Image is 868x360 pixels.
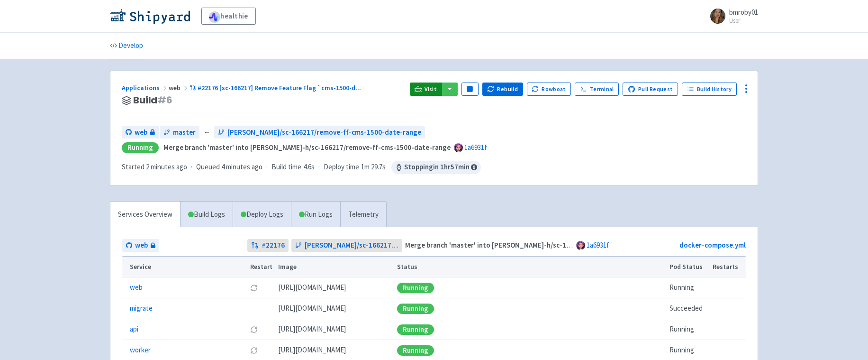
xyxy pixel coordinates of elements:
[682,83,737,96] a: Build History
[214,126,425,139] a: [PERSON_NAME]/sc-166217/remove-ff-cms-1500-date-range
[163,143,451,152] strong: Merge branch 'master' into [PERSON_NAME]-h/sc-166217/remove-ff-cms-1500-date-range
[278,345,346,356] span: [DOMAIN_NAME][URL]
[667,257,710,277] th: Pod Status
[196,162,262,171] span: Queued
[271,162,301,173] span: Build time
[247,239,289,252] a: #22176
[679,240,746,249] a: docker-compose.yml
[667,319,710,340] td: Running
[146,162,187,171] time: 2 minutes ago
[397,345,434,356] div: Running
[130,303,153,314] a: migrate
[710,257,746,277] th: Restarts
[130,324,138,335] a: api
[157,93,172,107] span: # 6
[262,240,285,251] strong: # 22176
[122,142,159,153] div: Running
[198,83,361,92] span: #22176 [sc-166217] Remove Feature Flag `cms-1500-d ...
[278,303,346,314] span: [DOMAIN_NAME][URL]
[169,83,190,92] span: web
[278,282,346,293] span: [DOMAIN_NAME][URL]
[291,202,340,228] a: Run Logs
[250,284,258,292] button: Restart pod
[705,9,758,24] a: bmroby01 User
[133,95,172,106] span: Build
[130,345,151,356] a: worker
[190,83,362,92] a: #22176 [sc-166217] Remove Feature Flag `cms-1500-d...
[729,8,758,17] span: bmroby01
[397,283,434,293] div: Running
[250,326,258,333] button: Restart pod
[425,85,437,93] span: Visit
[278,324,346,335] span: [DOMAIN_NAME][URL]
[110,9,190,24] img: Shipyard logo
[667,298,710,319] td: Succeeded
[527,83,571,96] button: Rowboat
[361,162,386,173] span: 1m 29.7s
[275,257,394,277] th: Image
[135,127,147,138] span: web
[110,202,180,228] a: Services Overview
[233,202,291,228] a: Deploy Logs
[227,127,421,138] span: [PERSON_NAME]/sc-166217/remove-ff-cms-1500-date-range
[397,304,434,314] div: Running
[482,83,523,96] button: Rebuild
[391,161,481,174] span: Stopping in 1 hr 57 min
[135,240,148,251] span: web
[461,83,479,96] button: Pause
[587,240,609,249] a: 1a6931f
[110,33,143,59] a: Develop
[173,127,196,138] span: master
[340,202,386,228] a: Telemetry
[122,257,247,277] th: Service
[667,277,710,298] td: Running
[122,239,159,252] a: web
[250,347,258,354] button: Restart pod
[623,83,678,96] a: Pull Request
[405,240,692,249] strong: Merge branch 'master' into [PERSON_NAME]-h/sc-166217/remove-ff-cms-1500-date-range
[160,126,199,139] a: master
[464,143,487,152] a: 1a6931f
[397,324,434,335] div: Running
[122,161,481,174] div: · · ·
[130,282,143,293] a: web
[122,126,159,139] a: web
[203,127,210,138] span: ←
[729,18,758,24] small: User
[181,202,233,228] a: Build Logs
[291,239,403,252] a: [PERSON_NAME]/sc-166217/remove-ff-cms-1500-date-range
[394,257,667,277] th: Status
[201,8,256,25] a: healthie
[122,83,169,92] a: Applications
[324,162,359,173] span: Deploy time
[122,162,187,171] span: Started
[303,162,315,173] span: 4.6s
[575,83,619,96] a: Terminal
[410,83,442,96] a: Visit
[221,162,262,171] time: 4 minutes ago
[247,257,275,277] th: Restart
[305,240,399,251] span: [PERSON_NAME]/sc-166217/remove-ff-cms-1500-date-range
